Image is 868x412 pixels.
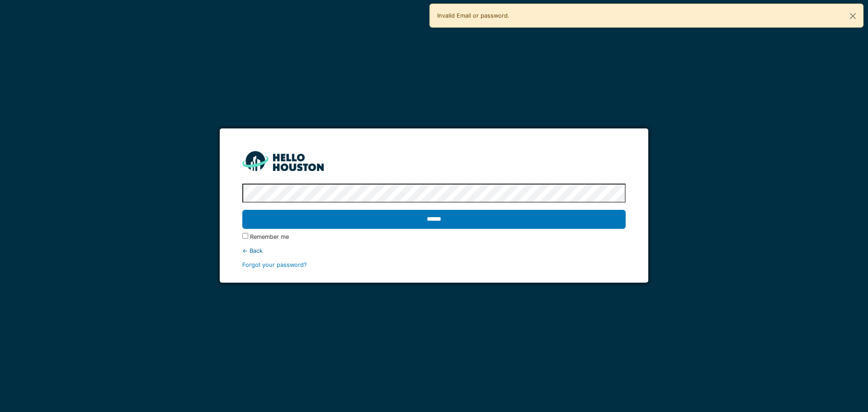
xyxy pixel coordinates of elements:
img: HH_line-BYnF2_Hg.png [242,151,324,170]
div: ← Back [242,246,625,255]
div: Invalid Email or password. [429,4,863,28]
button: Close [843,4,863,28]
a: Forgot your password? [242,261,307,268]
label: Remember me [250,232,289,241]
